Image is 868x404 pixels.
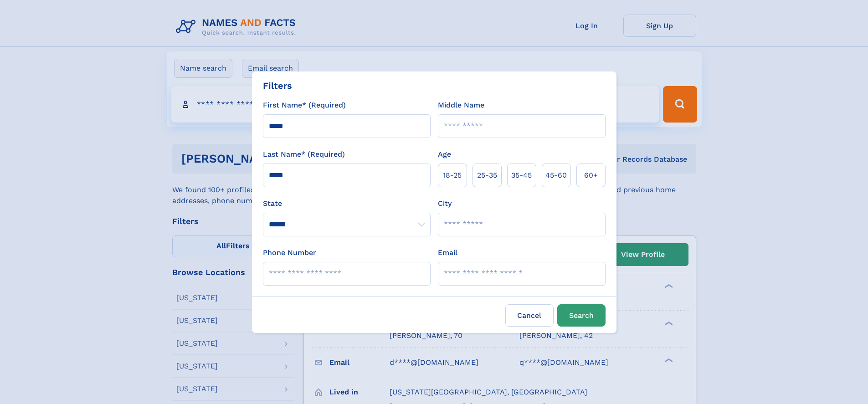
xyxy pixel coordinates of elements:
span: 35‑45 [511,170,532,181]
button: Search [557,304,606,327]
label: Cancel [505,304,554,327]
div: Filters [263,79,292,92]
label: Email [438,247,457,258]
label: City [438,198,452,209]
label: Phone Number [263,247,316,258]
span: 18‑25 [443,170,462,181]
label: First Name* (Required) [263,100,346,111]
label: Age [438,149,451,160]
span: 25‑35 [477,170,497,181]
label: State [263,198,431,209]
span: 45‑60 [545,170,567,181]
span: 60+ [584,170,598,181]
label: Middle Name [438,100,484,111]
label: Last Name* (Required) [263,149,345,160]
